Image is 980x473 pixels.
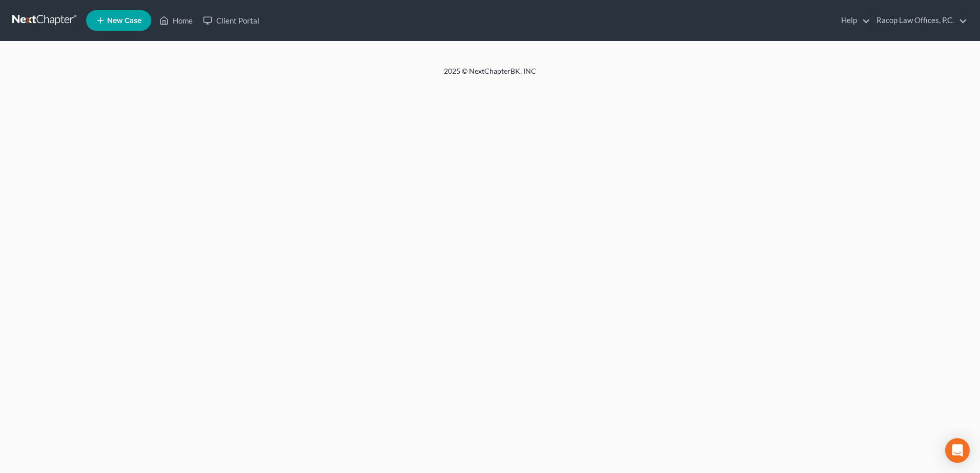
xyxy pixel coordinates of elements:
div: Open Intercom Messenger [945,438,970,463]
a: Home [154,11,198,30]
a: Client Portal [198,11,264,30]
a: Help [836,11,870,30]
new-legal-case-button: New Case [86,10,151,31]
a: Racop Law Offices, P.C. [871,11,967,30]
div: 2025 © NextChapterBK, INC [198,66,782,84]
